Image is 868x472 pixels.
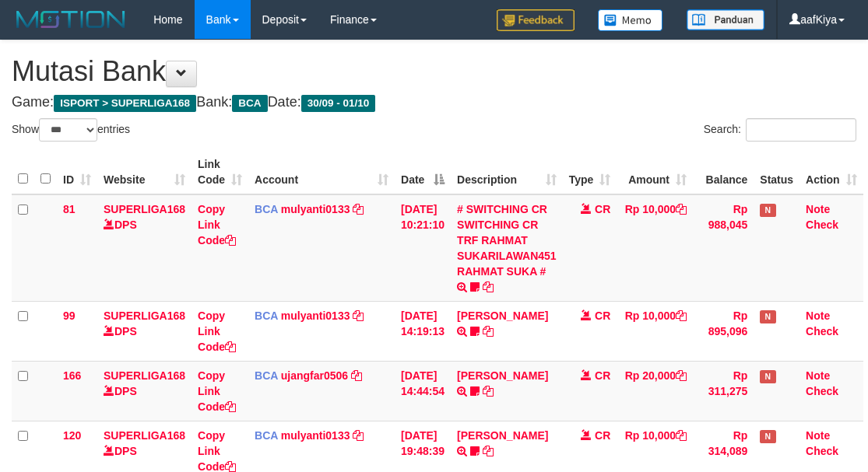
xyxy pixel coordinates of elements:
[63,369,81,382] span: 166
[12,8,130,31] img: MOTION_logo.png
[395,150,451,194] th: Date: activate to sort column descending
[806,219,838,231] a: Check
[192,150,248,194] th: Link Code: activate to sort column ascending
[676,429,687,442] a: Copy Rp 10,000 to clipboard
[395,301,451,361] td: [DATE] 14:19:13
[457,309,548,322] a: [PERSON_NAME]
[806,203,830,215] a: Note
[693,301,754,361] td: Rp 895,096
[353,429,364,442] a: Copy mulyanti0133 to clipboard
[353,309,364,322] a: Copy mulyanti0133 to clipboard
[693,150,754,194] th: Balance
[395,361,451,421] td: [DATE] 14:44:54
[12,118,130,142] label: Show entries
[617,301,693,361] td: Rp 10,000
[12,95,856,110] h4: Game: Bank: Date:
[746,118,856,142] input: Search:
[704,118,856,142] label: Search:
[97,301,192,361] td: DPS
[281,429,350,442] a: mulyanti0133
[281,369,348,382] a: ujangfar0506
[595,203,610,215] span: CR
[301,95,376,112] span: 30/09 - 01/10
[395,194,451,302] td: [DATE] 10:21:10
[483,445,494,457] a: Copy AKBAR SAPUTR to clipboard
[97,150,192,194] th: Website: activate to sort column ascending
[693,194,754,302] td: Rp 988,045
[806,369,830,382] a: Note
[12,56,856,87] h1: Mutasi Bank
[63,309,76,322] span: 99
[693,361,754,421] td: Rp 311,275
[760,370,775,383] span: Has Note
[760,310,775,323] span: Has Note
[457,369,548,382] a: [PERSON_NAME]
[806,309,830,322] a: Note
[806,325,838,337] a: Check
[760,430,775,443] span: Has Note
[104,203,185,215] a: SUPERLIGA168
[198,369,236,413] a: Copy Link Code
[806,385,838,397] a: Check
[617,150,693,194] th: Amount: activate to sort column ascending
[563,150,617,194] th: Type: activate to sort column ascending
[198,309,236,353] a: Copy Link Code
[63,203,76,215] span: 81
[255,309,278,322] span: BCA
[806,445,838,457] a: Check
[451,150,563,194] th: Description: activate to sort column ascending
[255,429,278,442] span: BCA
[57,150,97,194] th: ID: activate to sort column ascending
[351,369,362,382] a: Copy ujangfar0506 to clipboard
[104,369,185,382] a: SUPERLIGA168
[248,150,395,194] th: Account: activate to sort column ascending
[198,203,236,246] a: Copy Link Code
[760,204,775,217] span: Has Note
[457,429,548,442] a: [PERSON_NAME]
[281,309,350,322] a: mulyanti0133
[676,203,687,215] a: Copy Rp 10,000 to clipboard
[687,9,764,30] img: panduan.png
[595,309,610,322] span: CR
[497,9,575,31] img: Feedback.jpg
[483,385,494,397] a: Copy NOVEN ELING PRAYOG to clipboard
[255,203,278,215] span: BCA
[97,194,192,302] td: DPS
[754,150,799,194] th: Status
[483,281,494,293] a: Copy # SWITCHING CR SWITCHING CR TRF RAHMAT SUKARILAWAN451 RAHMAT SUKA # to clipboard
[799,150,863,194] th: Action: activate to sort column ascending
[676,369,687,382] a: Copy Rp 20,000 to clipboard
[598,9,663,31] img: Button%20Memo.svg
[255,369,278,382] span: BCA
[483,325,494,337] a: Copy MUHAMMAD REZA to clipboard
[63,429,81,442] span: 120
[104,429,185,442] a: SUPERLIGA168
[676,309,687,322] a: Copy Rp 10,000 to clipboard
[54,95,196,112] span: ISPORT > SUPERLIGA168
[97,361,192,421] td: DPS
[617,194,693,302] td: Rp 10,000
[39,118,97,142] select: Showentries
[104,309,185,322] a: SUPERLIGA168
[595,369,610,382] span: CR
[617,361,693,421] td: Rp 20,000
[232,95,267,112] span: BCA
[281,203,350,215] a: mulyanti0133
[457,203,557,278] a: # SWITCHING CR SWITCHING CR TRF RAHMAT SUKARILAWAN451 RAHMAT SUKA #
[806,429,830,442] a: Note
[595,429,610,442] span: CR
[353,203,364,215] a: Copy mulyanti0133 to clipboard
